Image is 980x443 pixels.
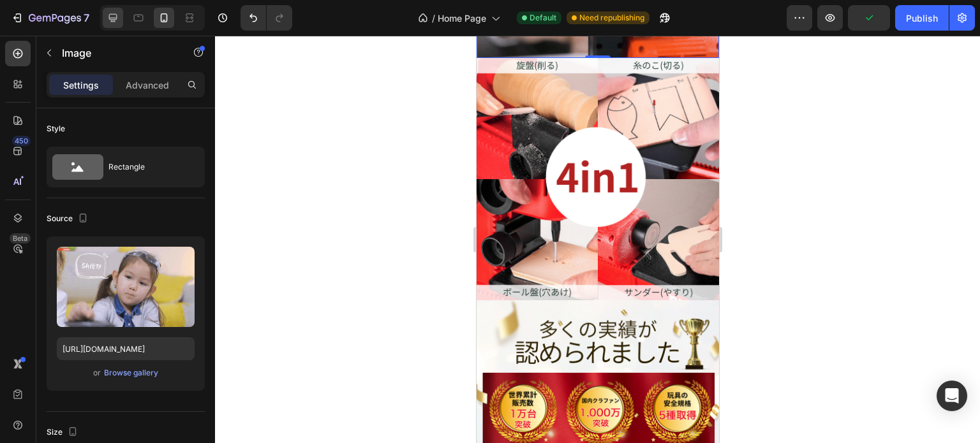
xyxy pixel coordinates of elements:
[906,11,938,25] div: Publish
[63,78,99,92] p: Settings
[47,123,65,134] div: Style
[62,45,170,61] p: Image
[432,11,435,25] span: /
[93,365,101,381] span: or
[126,78,169,92] p: Advanced
[937,381,967,411] div: Open Intercom Messenger
[895,5,949,31] button: Publish
[108,152,186,182] div: Rectangle
[57,337,195,360] input: https://example.com/image.jpg
[47,210,91,228] div: Source
[10,233,31,243] div: Beta
[104,367,158,379] div: Browse gallery
[241,5,292,31] div: Undo/Redo
[103,367,159,379] button: Browse gallery
[12,136,31,146] div: 450
[579,12,644,24] span: Need republishing
[47,424,80,441] div: Size
[477,36,719,443] iframe: Design area
[438,11,486,25] span: Home Page
[530,12,556,24] span: Default
[5,5,95,31] button: 7
[57,247,195,327] img: preview-image
[84,10,89,25] p: 7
